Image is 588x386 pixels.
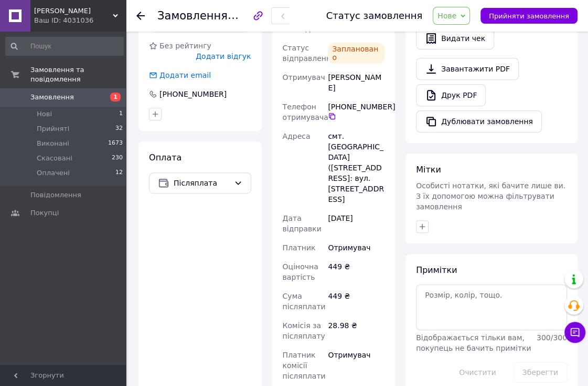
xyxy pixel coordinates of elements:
div: Отримувач [326,238,387,257]
span: Замовлення [30,93,74,102]
button: Видати чек [416,27,494,49]
span: 1 [110,93,121,101]
a: Друк PDF [416,84,486,106]
div: смт. [GEOGRAPHIC_DATA] ([STREET_ADDRESS]: вул. [STREET_ADDRESS] [326,127,387,209]
span: 1673 [108,139,123,148]
span: Скасовані [37,154,72,163]
div: [DATE] [326,209,387,238]
span: Адреса [283,132,311,140]
span: Петрик [34,6,113,16]
span: 32 [115,124,123,134]
input: Пошук [5,37,124,56]
span: Оціночна вартість [283,262,318,281]
span: Прийняті [37,124,69,134]
div: 449 ₴ [326,287,387,316]
span: Післяплата [174,177,230,189]
span: Додати відгук [196,52,251,60]
span: Нові [37,109,52,119]
div: Статус замовлення [326,11,423,21]
div: Додати email [158,70,212,80]
span: Відображається тільки вам, покупець не бачить примітки [416,333,531,352]
div: Повернутися назад [136,11,145,21]
span: Виконані [37,139,69,148]
span: Нове [437,12,456,20]
span: Сума післяплати [283,292,326,311]
div: 449 ₴ [326,257,387,287]
button: Чат з покупцем [564,322,585,343]
span: Телефон отримувача [283,103,328,121]
button: Прийняти замовлення [480,8,578,24]
span: Платник [283,243,316,252]
span: Платник комісії післяплати [283,351,326,380]
div: Ваш ID: 4031036 [34,16,126,25]
span: Дата відправки [283,214,322,233]
span: Без рейтингу [159,42,211,50]
span: Покупці [30,208,59,218]
span: Мітки [416,165,441,175]
span: Номер накладної [283,14,322,33]
span: 300 / 300 [537,333,567,342]
span: Замовлення та повідомлення [30,65,126,84]
span: Статус відправлення [283,44,336,63]
span: Повідомлення [30,190,81,200]
span: 1 [119,109,123,119]
a: Завантажити PDF [416,58,519,80]
span: Отримувач [283,73,325,82]
span: 12 [115,168,123,178]
span: Комісія за післяплату [283,321,325,340]
button: Дублювати замовлення [416,110,542,133]
span: Оплата [149,153,181,162]
span: 230 [112,154,123,163]
div: 28.98 ₴ [326,316,387,346]
div: [PERSON_NAME] [326,68,387,97]
div: Отримувач [326,346,387,385]
div: [PHONE_NUMBER] [328,101,384,120]
div: [PHONE_NUMBER] [158,89,228,99]
span: Оплачені [37,168,70,178]
span: Примітки [416,265,457,275]
span: Особисті нотатки, які бачите лише ви. З їх допомогою можна фільтрувати замовлення [416,181,565,211]
span: Замовлення [157,9,228,22]
div: Заплановано [328,43,384,64]
div: Додати email [148,70,212,80]
span: Прийняти замовлення [489,12,569,20]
